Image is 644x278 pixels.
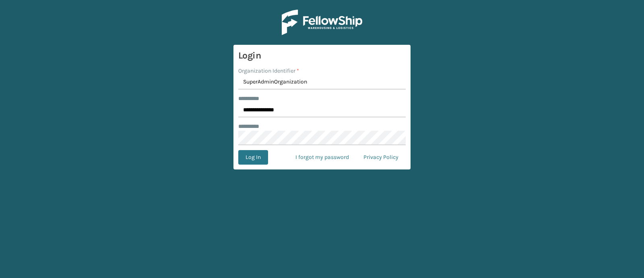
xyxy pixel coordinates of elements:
[282,10,362,35] img: Logo
[238,50,406,62] h3: Login
[238,67,299,75] label: Organization Identifier
[356,150,406,165] a: Privacy Policy
[288,150,356,165] a: I forgot my password
[238,150,268,165] button: Log In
